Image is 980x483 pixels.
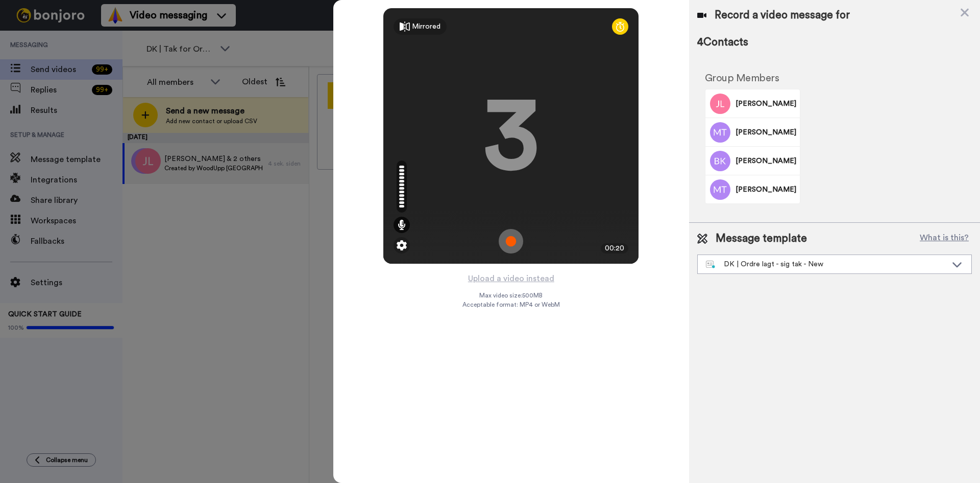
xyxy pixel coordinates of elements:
span: [PERSON_NAME] [736,127,796,137]
button: What is this? [917,231,972,246]
div: 3 [483,98,539,174]
img: Image of Berit Gorsoe Kjeldsen [710,151,730,171]
img: ic_record_start.svg [499,229,523,254]
span: [PERSON_NAME] [736,99,796,109]
span: Max video size: 500 MB [479,291,543,300]
span: Message template [716,231,807,246]
span: Acceptable format: MP4 or WebM [462,301,560,309]
img: Image of Michael Topp [710,122,730,143]
span: [PERSON_NAME] [736,185,796,195]
img: Image of Julie Lundt [710,94,730,114]
img: nextgen-template.svg [706,261,716,269]
h2: Group Members [705,73,800,84]
img: ic_gear.svg [397,240,407,250]
div: 00:20 [601,243,628,254]
span: [PERSON_NAME] [736,156,796,166]
img: Image of Mads Tolsgaard [710,179,730,200]
button: Upload a video instead [465,272,557,285]
div: DK | Ordre lagt - sig tak - New [706,259,947,269]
